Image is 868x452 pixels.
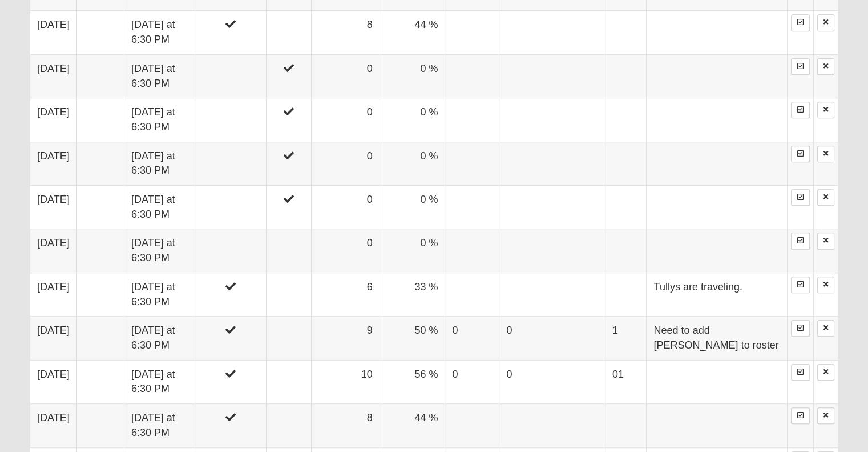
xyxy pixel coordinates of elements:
[124,98,195,142] td: [DATE] at 6:30 PM
[124,142,195,185] td: [DATE] at 6:30 PM
[791,102,810,118] a: Enter Attendance
[791,58,810,75] a: Enter Attendance
[605,317,646,360] td: 1
[311,11,380,54] td: 8
[311,54,380,98] td: 0
[30,360,76,403] td: [DATE]
[124,404,195,447] td: [DATE] at 6:30 PM
[380,273,445,316] td: 33 %
[124,186,195,229] td: [DATE] at 6:30 PM
[30,186,76,229] td: [DATE]
[380,317,445,360] td: 50 %
[311,317,380,360] td: 9
[311,98,380,142] td: 0
[380,54,445,98] td: 0 %
[499,317,605,360] td: 0
[30,11,76,54] td: [DATE]
[311,186,380,229] td: 0
[124,360,195,403] td: [DATE] at 6:30 PM
[30,317,76,360] td: [DATE]
[791,364,810,381] a: Enter Attendance
[380,186,445,229] td: 0 %
[124,317,195,360] td: [DATE] at 6:30 PM
[30,54,76,98] td: [DATE]
[445,360,499,403] td: 0
[30,273,76,316] td: [DATE]
[817,277,834,293] a: Delete
[311,360,380,403] td: 10
[311,273,380,316] td: 6
[791,14,810,31] a: Enter Attendance
[817,58,834,75] a: Delete
[380,11,445,54] td: 44 %
[380,229,445,273] td: 0 %
[791,146,810,162] a: Enter Attendance
[791,233,810,249] a: Enter Attendance
[817,102,834,118] a: Delete
[30,229,76,273] td: [DATE]
[30,98,76,142] td: [DATE]
[30,142,76,185] td: [DATE]
[647,317,788,360] td: Need to add [PERSON_NAME] to roster
[817,233,834,249] a: Delete
[380,98,445,142] td: 0 %
[311,142,380,185] td: 0
[791,189,810,206] a: Enter Attendance
[124,54,195,98] td: [DATE] at 6:30 PM
[311,404,380,447] td: 8
[445,317,499,360] td: 0
[817,146,834,162] a: Delete
[124,11,195,54] td: [DATE] at 6:30 PM
[817,364,834,381] a: Delete
[30,404,76,447] td: [DATE]
[817,407,834,424] a: Delete
[817,14,834,31] a: Delete
[499,360,605,403] td: 0
[791,277,810,293] a: Enter Attendance
[380,142,445,185] td: 0 %
[605,360,646,403] td: 01
[124,273,195,316] td: [DATE] at 6:30 PM
[124,229,195,273] td: [DATE] at 6:30 PM
[817,320,834,337] a: Delete
[817,189,834,206] a: Delete
[311,229,380,273] td: 0
[647,273,788,316] td: Tullys are traveling.
[791,320,810,337] a: Enter Attendance
[380,404,445,447] td: 44 %
[380,360,445,403] td: 56 %
[791,407,810,424] a: Enter Attendance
